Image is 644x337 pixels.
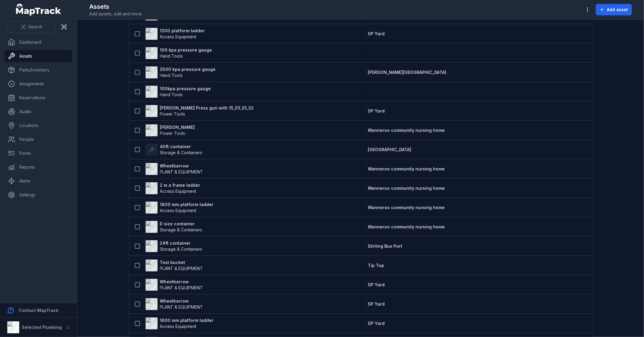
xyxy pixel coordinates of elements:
[5,64,72,76] a: Parts/Inventory
[146,105,254,117] a: [PERSON_NAME] Press gun with 15,20,25,32Power Tools
[160,34,197,39] span: Access Equipment
[22,325,62,330] strong: Selected Plumbing
[368,282,385,288] a: SP Yard
[160,53,183,59] span: Hand Tools
[160,144,203,150] strong: 40ft container
[5,92,72,104] a: Reservations
[160,279,203,285] strong: Wheelbarrow
[160,259,203,265] strong: Test bucket
[160,131,185,136] span: Power Tools
[89,2,143,11] h2: Assets
[368,205,445,210] span: Wanneroo community nursing home
[160,324,197,329] span: Access Equipment
[5,161,72,173] a: Reports
[160,285,203,290] span: PLANT & EQUIPMENT
[368,128,445,133] span: Wanneroo community nursing home
[89,11,143,17] span: Add assets, edit and more.
[368,147,412,152] span: [GEOGRAPHIC_DATA]
[5,119,72,132] a: Locations
[160,304,203,310] span: PLANT & EQUIPMENT
[160,86,211,92] strong: 100kpa pressure gauge
[160,169,203,174] span: PLANT & EQUIPMENT
[368,224,445,230] a: Wanneroo community nursing home
[368,301,385,307] span: SP Yard
[146,182,200,194] a: 2 m a frame ladderAccess Equipment
[160,182,200,188] strong: 2 m a frame ladder
[368,166,445,172] a: Wanneroo community nursing home
[160,92,183,97] span: Hand Tools
[5,106,72,118] a: Audits
[5,147,72,159] a: Forms
[368,263,384,268] span: Tip Top
[368,301,385,307] a: SP Yard
[160,240,203,246] strong: 24ft container
[160,163,203,169] strong: Wheelbarrow
[160,111,185,116] span: Power Tools
[5,189,72,201] a: Settings
[368,69,447,75] a: [PERSON_NAME][GEOGRAPHIC_DATA]
[368,243,402,249] a: Stirling Bus Port
[368,205,445,211] a: Wanneroo community nursing home
[146,259,203,272] a: Test bucketPLANT & EQUIPMENT
[160,202,214,208] strong: 1800 mm platform ladder
[368,108,385,113] span: SP Yard
[160,208,197,213] span: Access Equipment
[146,317,214,329] a: 1600 mm platform ladderAccess Equipment
[368,185,445,191] a: Wanneroo community nursing home
[368,31,385,36] span: SP Yard
[160,47,212,53] strong: 100 kpa pressure gauge
[160,105,254,111] strong: [PERSON_NAME] Press gun with 15,20,25,32
[146,279,203,291] a: WheelbarrowPLANT & EQUIPMENT
[146,202,214,214] a: 1800 mm platform ladderAccess Equipment
[160,227,203,232] span: Storage & Containers
[160,124,195,130] strong: [PERSON_NAME]
[160,246,203,252] span: Storage & Containers
[7,21,56,33] button: Search
[160,15,185,20] span: Power Tools
[607,7,628,13] span: Add asset
[160,298,203,304] strong: Wheelbarrow
[5,50,72,62] a: Assets
[146,298,203,310] a: WheelbarrowPLANT & EQUIPMENT
[160,266,203,271] span: PLANT & EQUIPMENT
[160,66,216,72] strong: 2500 kpa pressure gauge
[28,24,42,30] span: Search
[146,86,211,98] a: 100kpa pressure gaugeHand Tools
[19,308,59,313] strong: Contact MapTrack
[146,66,216,78] a: 2500 kpa pressure gaugeHand Tools
[160,28,205,34] strong: 1200 platform ladder
[368,224,445,229] span: Wanneroo community nursing home
[160,73,183,78] span: Hand Tools
[160,150,203,155] span: Storage & Containers
[368,282,385,287] span: SP Yard
[5,175,72,187] a: Alerts
[146,221,203,233] a: D size containerStorage & Containers
[5,78,72,90] a: Assignments
[146,124,195,136] a: [PERSON_NAME]Power Tools
[368,186,445,191] span: Wanneroo community nursing home
[368,108,385,114] a: SP Yard
[160,221,203,227] strong: D size container
[368,320,385,326] a: SP Yard
[146,144,203,156] a: 40ft containerStorage & Containers
[146,47,212,59] a: 100 kpa pressure gaugeHand Tools
[368,321,385,326] span: SP Yard
[368,262,384,269] a: Tip Top
[160,317,214,323] strong: 1600 mm platform ladder
[5,36,72,48] a: Dashboard
[16,4,61,16] a: MapTrack
[146,240,203,252] a: 24ft containerStorage & Containers
[368,127,445,133] a: Wanneroo community nursing home
[160,189,197,194] span: Access Equipment
[146,163,203,175] a: WheelbarrowPLANT & EQUIPMENT
[146,28,205,40] a: 1200 platform ladderAccess Equipment
[368,147,412,153] a: [GEOGRAPHIC_DATA]
[596,4,632,15] button: Add asset
[5,133,72,145] a: People
[368,70,447,75] span: [PERSON_NAME][GEOGRAPHIC_DATA]
[368,31,385,37] a: SP Yard
[368,166,445,171] span: Wanneroo community nursing home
